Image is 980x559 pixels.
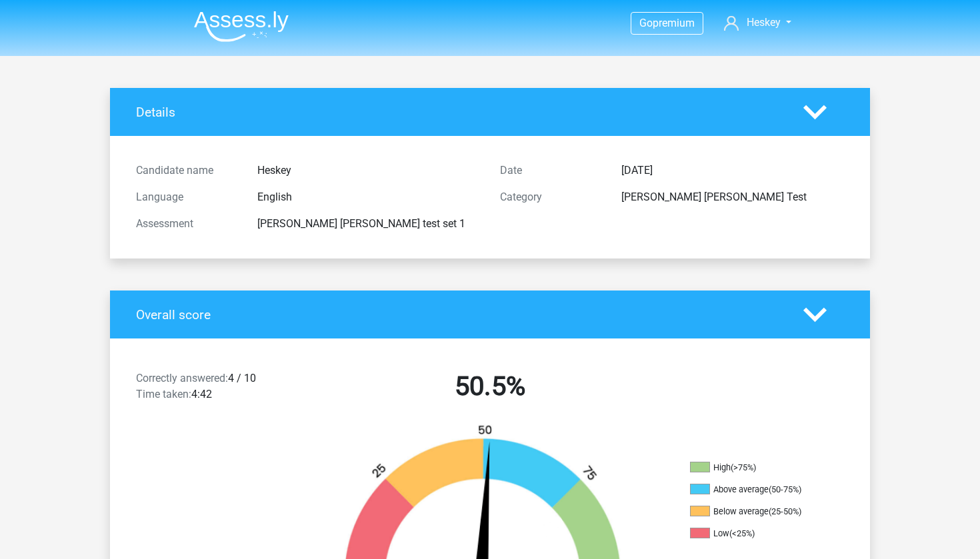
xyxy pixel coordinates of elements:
[318,370,662,402] h2: 50.5%
[136,307,783,322] h4: Overall score
[747,16,781,29] span: Heskey
[247,163,490,179] div: Heskey
[769,506,801,516] div: (25-50%)
[690,506,823,518] li: Below average
[631,14,703,32] a: Gopremium
[126,189,247,205] div: Language
[126,370,308,408] div: 4 / 10 4:42
[611,189,854,205] div: [PERSON_NAME] [PERSON_NAME] Test
[247,216,490,232] div: [PERSON_NAME] [PERSON_NAME] test set 1
[490,189,611,205] div: Category
[136,105,783,120] h4: Details
[639,17,653,29] span: Go
[126,216,247,232] div: Assessment
[690,484,823,496] li: Above average
[769,484,801,494] div: (50-75%)
[490,163,611,179] div: Date
[690,462,823,474] li: High
[247,189,490,205] div: English
[126,163,247,179] div: Candidate name
[611,163,854,179] div: [DATE]
[731,462,756,472] div: (>75%)
[136,388,191,400] span: Time taken:
[729,528,755,538] div: (<25%)
[653,17,695,29] span: premium
[136,372,228,384] span: Correctly answered:
[719,15,797,31] a: Heskey
[194,11,289,42] img: Assessly
[690,528,823,540] li: Low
